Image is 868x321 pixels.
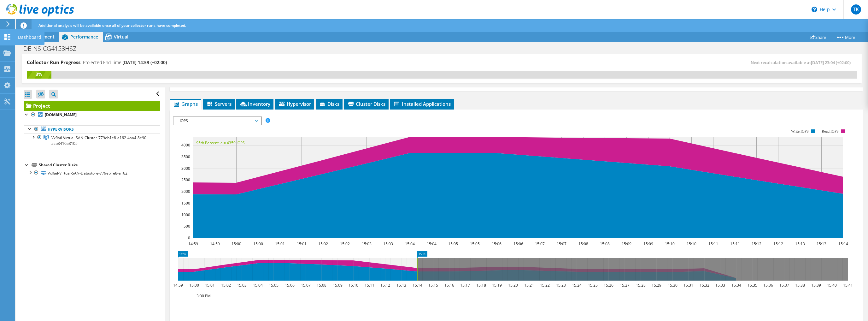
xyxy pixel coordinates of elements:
[603,282,613,288] text: 15:26
[181,177,190,182] text: 2500
[795,282,805,288] text: 15:38
[460,282,470,288] text: 15:17
[476,282,486,288] text: 15:18
[636,282,645,288] text: 15:28
[278,101,311,107] span: Hypervisor
[444,282,454,288] text: 15:16
[340,241,349,247] text: 15:02
[210,241,220,247] text: 14:59
[665,241,674,247] text: 15:10
[851,4,861,15] span: TK
[181,189,190,194] text: 2000
[600,241,609,247] text: 15:08
[708,241,718,247] text: 15:11
[196,140,245,146] text: 95th Percentile = 4359 IOPS
[426,241,436,247] text: 15:04
[508,282,518,288] text: 15:20
[773,241,783,247] text: 15:12
[393,101,451,107] span: Installed Applications
[173,101,198,107] span: Graphs
[524,282,534,288] text: 15:21
[181,200,190,206] text: 1500
[619,282,629,288] text: 15:27
[268,282,278,288] text: 15:05
[578,241,588,247] text: 15:08
[45,112,77,117] b: [DOMAIN_NAME]
[189,282,199,288] text: 15:00
[24,125,160,134] a: Hypervisors
[779,282,789,288] text: 15:37
[181,212,190,217] text: 1000
[667,282,677,288] text: 15:30
[491,241,501,247] text: 15:06
[811,282,821,288] text: 15:39
[348,282,358,288] text: 15:10
[253,241,263,247] text: 15:00
[715,282,725,288] text: 15:33
[15,29,44,45] div: Dashboard
[747,282,757,288] text: 15:35
[556,282,566,288] text: 15:23
[231,241,241,247] text: 15:00
[751,241,761,247] text: 15:12
[122,59,167,65] span: [DATE] 14:59 (+02:00)
[24,101,160,111] a: Project
[396,282,406,288] text: 15:13
[70,34,98,40] span: Performance
[556,241,566,247] text: 15:07
[412,282,422,288] text: 15:14
[805,32,831,42] a: Share
[843,282,853,288] text: 15:41
[731,282,741,288] text: 15:34
[621,241,631,247] text: 15:09
[173,282,183,288] text: 14:59
[831,32,860,42] a: More
[284,282,294,288] text: 15:06
[27,71,51,78] div: 3%
[188,235,190,241] text: 0
[816,241,826,247] text: 15:13
[838,241,848,247] text: 15:14
[296,241,306,247] text: 15:01
[316,282,326,288] text: 15:08
[83,59,167,66] h4: Projected End Time:
[513,241,523,247] text: 15:06
[184,223,190,229] text: 500
[221,282,231,288] text: 15:02
[206,101,232,107] span: Servers
[181,142,190,148] text: 4000
[24,169,160,177] a: VxRail-Virtual-SAN-Datastore-779eb1e8-a162
[188,241,198,247] text: 14:59
[361,241,371,247] text: 15:03
[470,241,479,247] text: 15:05
[791,129,809,134] text: Write IOPS
[364,282,374,288] text: 15:11
[535,241,544,247] text: 15:07
[492,282,501,288] text: 15:19
[428,282,438,288] text: 15:15
[318,241,328,247] text: 15:02
[827,282,836,288] text: 15:40
[763,282,773,288] text: 15:36
[812,7,817,12] svg: \n
[38,23,186,28] span: Additional analysis will be available once all of your collector runs have completed.
[275,241,284,247] text: 15:01
[822,129,839,134] text: Read IOPS
[21,45,86,52] h1: DE-NS-CG4153HSZ
[686,241,696,247] text: 15:10
[114,34,128,40] span: Virtual
[319,101,339,107] span: Disks
[181,166,190,171] text: 3000
[448,241,458,247] text: 15:05
[253,282,262,288] text: 15:04
[347,101,385,107] span: Cluster Disks
[205,282,214,288] text: 15:01
[683,282,693,288] text: 15:31
[540,282,549,288] text: 15:22
[651,282,661,288] text: 15:29
[51,135,148,146] span: VxRail-Virtual-SAN-Cluster-779eb1e8-a162-4aa4-8e90-acb3410a3105
[795,241,805,247] text: 15:13
[39,161,160,169] div: Shared Cluster Disks
[643,241,653,247] text: 15:09
[237,282,246,288] text: 15:03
